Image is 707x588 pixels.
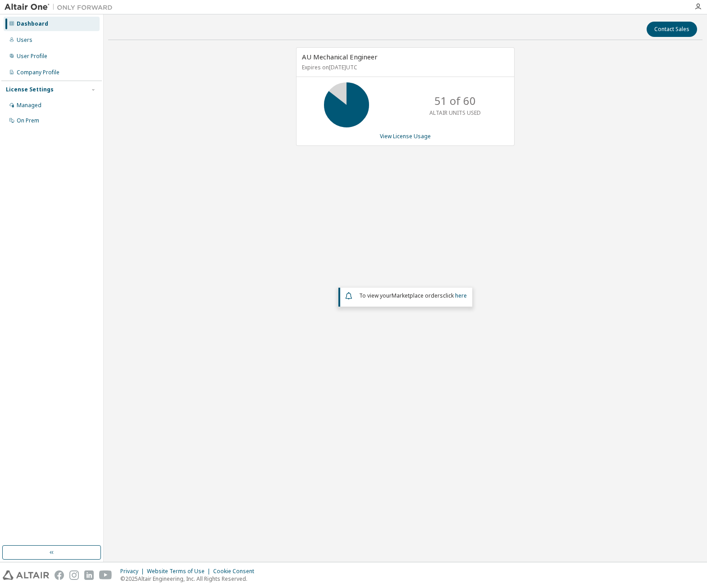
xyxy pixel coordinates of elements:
div: User Profile [17,53,47,60]
p: Expires on [DATE] UTC [302,63,506,71]
em: Marketplace orders [392,292,443,299]
div: Dashboard [17,20,48,27]
div: Company Profile [17,69,59,76]
img: altair_logo.svg [3,570,49,580]
p: ALTAIR UNITS USED [429,109,481,117]
button: Contact Sales [647,22,697,37]
div: Users [17,36,32,44]
span: AU Mechanical Engineer [302,52,378,61]
div: Cookie Consent [213,568,260,575]
div: Managed [17,102,41,109]
img: youtube.svg [99,570,112,580]
p: 51 of 60 [434,93,476,109]
img: facebook.svg [55,570,64,580]
img: instagram.svg [69,570,79,580]
img: linkedin.svg [84,570,94,580]
div: License Settings [6,86,54,93]
img: Altair One [5,3,117,12]
span: To view your click [359,292,467,299]
div: Privacy [120,568,147,575]
a: View License Usage [380,132,431,140]
div: On Prem [17,117,39,124]
a: here [455,292,467,299]
div: Website Terms of Use [147,568,213,575]
p: © 2025 Altair Engineering, Inc. All Rights Reserved. [120,575,260,583]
